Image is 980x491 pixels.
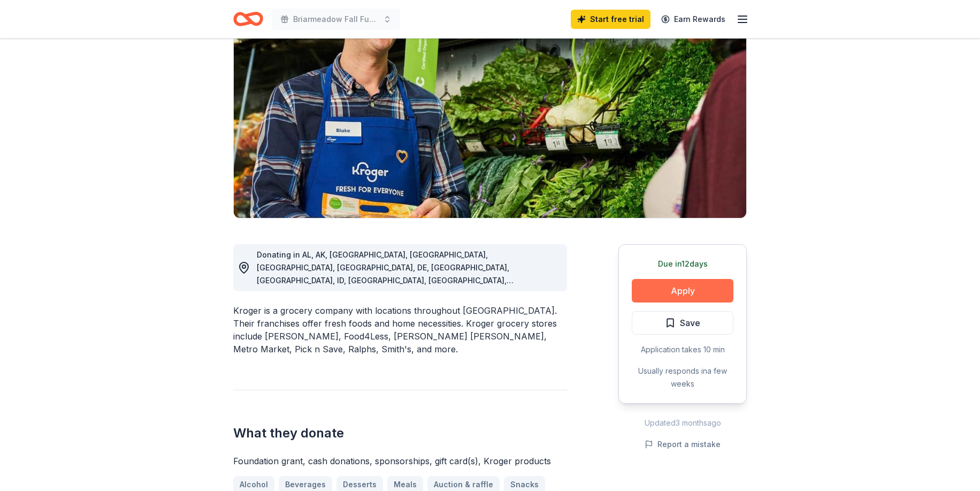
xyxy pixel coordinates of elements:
a: Home [233,6,263,32]
div: Due in 12 days [632,258,733,270]
div: Updated 3 months ago [618,417,747,429]
button: Briarmeadow Fall Fundraiser [272,9,400,30]
div: Usually responds in a few weeks [632,365,733,390]
span: Save [680,316,700,330]
a: Start free trial [571,10,650,29]
div: Application takes 10 min [632,343,733,356]
a: Earn Rewards [655,10,732,29]
button: Save [632,311,733,335]
span: Briarmeadow Fall Fundraiser [293,13,379,26]
h2: What they donate [233,425,567,442]
button: Report a mistake [645,438,721,451]
div: Kroger is a grocery company with locations throughout [GEOGRAPHIC_DATA]. Their franchises offer f... [233,304,567,356]
img: Image for Kroger [234,13,746,218]
button: Apply [632,279,733,303]
div: Foundation grant, cash donations, sponsorships, gift card(s), Kroger products [233,455,567,467]
span: Donating in AL, AK, [GEOGRAPHIC_DATA], [GEOGRAPHIC_DATA], [GEOGRAPHIC_DATA], [GEOGRAPHIC_DATA], D... [257,250,514,388]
